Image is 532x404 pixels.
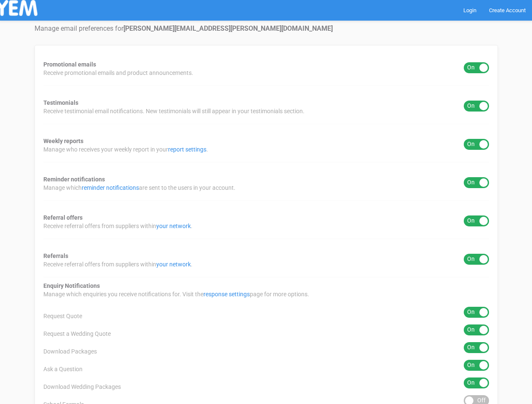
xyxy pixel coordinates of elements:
[43,145,208,154] span: Manage who receives your weekly report in your .
[43,330,111,338] span: Request a Wedding Quote
[43,99,78,106] strong: Testimonials
[43,183,235,192] span: Manage which are sent to the users in your account.
[168,146,206,153] a: report settings
[43,252,68,259] strong: Referrals
[43,312,82,320] span: Request Quote
[43,347,97,356] span: Download Packages
[123,24,333,32] strong: [PERSON_NAME][EMAIL_ADDRESS][PERSON_NAME][DOMAIN_NAME]
[82,184,139,191] a: reminder notifications
[156,261,191,268] a: your network
[203,291,250,298] a: response settings
[43,222,192,230] span: Receive referral offers from suppliers within .
[43,61,96,68] strong: Promotional emails
[35,25,498,32] h4: Manage email preferences for
[156,223,191,229] a: your network
[43,290,309,298] span: Manage which enquiries you receive notifications for. Visit the page for more options.
[43,69,193,77] span: Receive promotional emails and product announcements.
[43,282,100,289] strong: Enquiry Notifications
[43,365,83,373] span: Ask a Question
[43,138,83,144] strong: Weekly reports
[43,107,305,115] span: Receive testimonial email notifications. New testimonials will still appear in your testimonials ...
[43,383,121,391] span: Download Wedding Packages
[43,260,192,268] span: Receive referral offers from suppliers within .
[43,176,105,183] strong: Reminder notifications
[43,214,83,221] strong: Referral offers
